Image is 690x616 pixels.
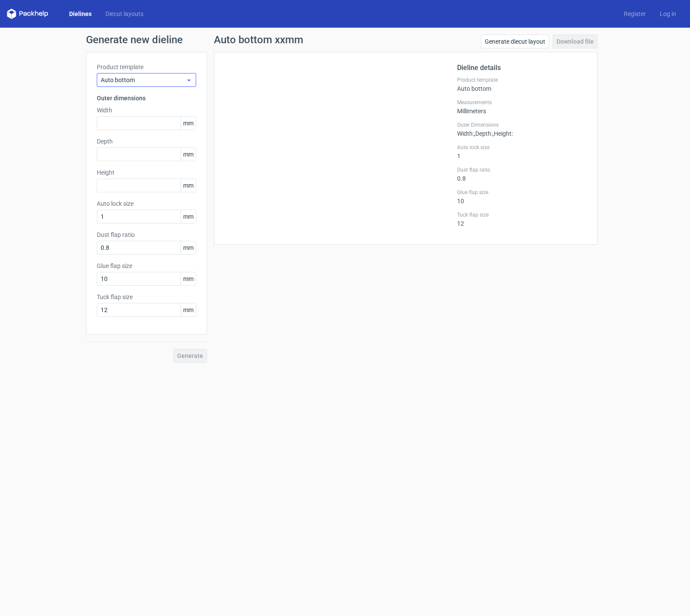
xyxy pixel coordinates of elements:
label: Product template [457,77,587,83]
label: Width [97,106,196,115]
label: Auto lock size [457,144,587,151]
span: mm [181,303,196,316]
span: mm [181,148,196,161]
div: Millimeters [457,99,587,115]
span: , Depth : [474,130,493,137]
label: Tuck flap size [97,293,196,301]
span: mm [181,241,196,254]
a: Diecut layouts [99,10,150,18]
label: Outer Dimensions [457,121,587,128]
label: Glue flap size [97,262,196,270]
a: Generate diecut layout [481,35,549,48]
span: Width : [457,130,474,137]
label: Glue flap size [457,189,587,196]
span: , Height : [493,130,513,137]
label: Height [97,168,196,177]
span: mm [181,117,196,130]
a: Register [617,10,653,18]
div: 1 [457,144,587,160]
div: 0.8 [457,166,587,182]
div: 12 [457,211,587,227]
div: Auto bottom [457,77,587,92]
span: mm [181,272,196,285]
span: Auto bottom [101,76,186,84]
label: Depth [97,137,196,146]
div: 10 [457,189,587,204]
h2: Dieline details [457,63,587,73]
span: mm [181,210,196,223]
label: Auto lock size [97,199,196,208]
label: Product template [97,63,196,71]
a: Log in [653,10,683,18]
span: mm [181,179,196,192]
h3: Outer dimensions [97,94,196,102]
label: Dust flap ratio [97,230,196,239]
h1: Auto bottom xxmm [214,35,303,45]
label: Dust flap ratio [457,166,587,173]
h1: Generate new dieline [86,35,604,45]
label: Tuck flap size [457,211,587,218]
a: Dielines [62,10,99,18]
label: Measurements [457,99,587,106]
